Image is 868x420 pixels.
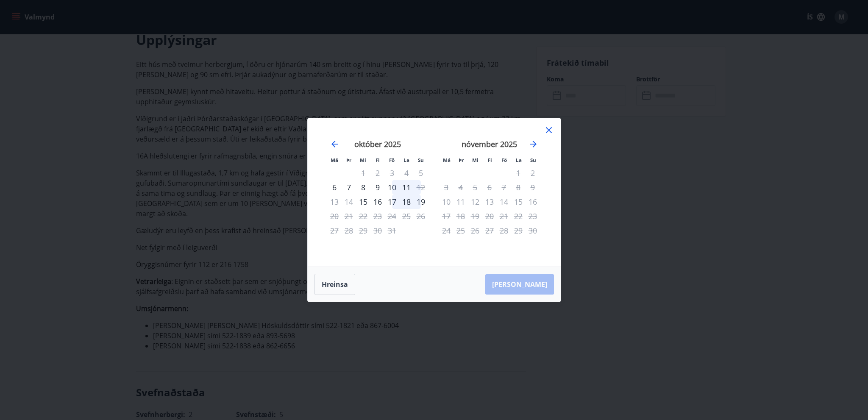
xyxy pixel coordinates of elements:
small: Má [331,157,338,163]
td: miðvikudagur, 8. október 2025 [356,180,370,195]
td: laugardagur, 18. október 2025 [399,195,414,209]
td: föstudagur, 10. október 2025 [385,180,399,195]
small: Fö [501,157,507,163]
td: Not available. föstudagur, 31. október 2025 [385,223,399,238]
td: Not available. mánudagur, 13. október 2025 [327,195,342,209]
small: Su [418,157,424,163]
td: Not available. sunnudagur, 2. nóvember 2025 [526,166,540,180]
td: Not available. laugardagur, 29. nóvember 2025 [511,223,526,238]
td: Not available. þriðjudagur, 18. nóvember 2025 [453,209,468,223]
td: Not available. föstudagur, 14. nóvember 2025 [497,195,511,209]
div: 17 [385,195,399,209]
small: Fi [488,157,492,163]
td: Not available. laugardagur, 25. október 2025 [399,209,414,223]
div: 8 [356,180,370,195]
td: Not available. þriðjudagur, 11. nóvember 2025 [453,195,468,209]
td: Not available. laugardagur, 15. nóvember 2025 [511,195,526,209]
td: Not available. fimmtudagur, 30. október 2025 [370,223,385,238]
td: Not available. þriðjudagur, 4. nóvember 2025 [453,180,468,195]
td: Not available. mánudagur, 17. nóvember 2025 [439,209,453,223]
td: þriðjudagur, 7. október 2025 [342,180,356,195]
td: Not available. fimmtudagur, 20. nóvember 2025 [482,209,497,223]
td: Not available. miðvikudagur, 1. október 2025 [356,166,370,180]
td: Not available. föstudagur, 21. nóvember 2025 [497,209,511,223]
div: 16 [370,195,385,209]
div: Move forward to switch to the next month. [528,139,538,149]
div: Calendar [318,128,551,256]
td: Not available. miðvikudagur, 29. október 2025 [356,223,370,238]
td: Not available. sunnudagur, 26. október 2025 [414,209,428,223]
td: Not available. sunnudagur, 9. nóvember 2025 [526,180,540,195]
small: La [516,157,522,163]
td: Not available. þriðjudagur, 14. október 2025 [342,195,356,209]
div: 9 [370,180,385,195]
td: Not available. sunnudagur, 5. október 2025 [414,166,428,180]
small: Su [530,157,536,163]
td: Not available. sunnudagur, 16. nóvember 2025 [526,195,540,209]
small: Má [443,157,451,163]
td: Not available. fimmtudagur, 6. nóvember 2025 [482,180,497,195]
td: Not available. föstudagur, 7. nóvember 2025 [497,180,511,195]
small: Fö [389,157,395,163]
small: Mi [360,157,366,163]
small: La [403,157,409,163]
td: Not available. sunnudagur, 12. október 2025 [414,180,428,195]
div: 11 [399,180,414,195]
td: Not available. miðvikudagur, 12. nóvember 2025 [468,195,482,209]
td: Not available. föstudagur, 3. október 2025 [385,166,399,180]
td: Not available. föstudagur, 28. nóvember 2025 [497,223,511,238]
small: Þr [459,157,464,163]
td: Not available. miðvikudagur, 5. nóvember 2025 [468,180,482,195]
td: sunnudagur, 19. október 2025 [414,195,428,209]
td: Not available. mánudagur, 10. nóvember 2025 [439,195,453,209]
div: Aðeins útritun í boði [414,180,428,195]
td: Not available. mánudagur, 24. nóvember 2025 [439,223,453,238]
div: Aðeins innritun í boði [327,180,342,195]
td: Not available. þriðjudagur, 21. október 2025 [342,209,356,223]
small: Mi [472,157,479,163]
td: Not available. fimmtudagur, 2. október 2025 [370,166,385,180]
button: Hreinsa [314,274,355,295]
div: Move backward to switch to the previous month. [330,139,340,149]
td: Not available. föstudagur, 24. október 2025 [385,209,399,223]
td: Not available. laugardagur, 8. nóvember 2025 [511,180,526,195]
small: Fi [376,157,380,163]
td: föstudagur, 17. október 2025 [385,195,399,209]
td: Not available. fimmtudagur, 27. nóvember 2025 [482,223,497,238]
td: Not available. mánudagur, 27. október 2025 [327,223,342,238]
div: 19 [414,195,428,209]
td: Not available. sunnudagur, 30. nóvember 2025 [526,223,540,238]
td: Not available. miðvikudagur, 22. október 2025 [356,209,370,223]
small: Þr [346,157,351,163]
td: Not available. mánudagur, 3. nóvember 2025 [439,180,453,195]
td: Not available. sunnudagur, 23. nóvember 2025 [526,209,540,223]
strong: nóvember 2025 [462,139,517,149]
td: Not available. fimmtudagur, 13. nóvember 2025 [482,195,497,209]
td: Not available. þriðjudagur, 28. október 2025 [342,223,356,238]
td: Not available. laugardagur, 22. nóvember 2025 [511,209,526,223]
div: 10 [385,180,399,195]
td: miðvikudagur, 15. október 2025 [356,195,370,209]
td: laugardagur, 11. október 2025 [399,180,414,195]
td: mánudagur, 6. október 2025 [327,180,342,195]
td: Not available. þriðjudagur, 25. nóvember 2025 [453,223,468,238]
div: 18 [399,195,414,209]
div: 7 [342,180,356,195]
strong: október 2025 [354,139,401,149]
td: fimmtudagur, 16. október 2025 [370,195,385,209]
td: Not available. mánudagur, 20. október 2025 [327,209,342,223]
div: Aðeins útritun í boði [327,209,342,223]
td: Not available. laugardagur, 1. nóvember 2025 [511,166,526,180]
td: Not available. miðvikudagur, 19. nóvember 2025 [468,209,482,223]
td: Not available. fimmtudagur, 23. október 2025 [370,209,385,223]
td: Not available. laugardagur, 4. október 2025 [399,166,414,180]
div: Aðeins innritun í boði [356,195,370,209]
td: fimmtudagur, 9. október 2025 [370,180,385,195]
td: Not available. miðvikudagur, 26. nóvember 2025 [468,223,482,238]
